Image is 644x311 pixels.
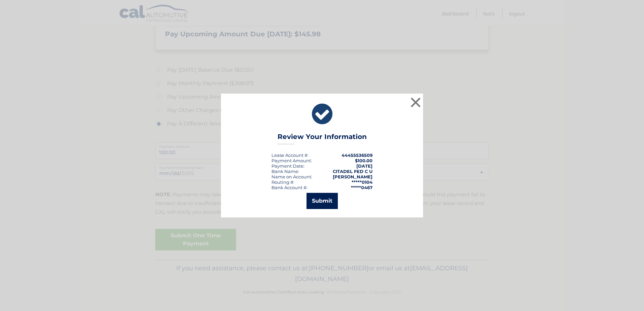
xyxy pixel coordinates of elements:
div: Name on Account: [271,174,312,179]
button: × [409,96,422,109]
strong: CITADEL FED C U [333,169,373,174]
strong: 44455536509 [342,152,373,158]
div: Lease Account #: [271,152,309,158]
div: : [271,163,304,169]
div: Routing #: [271,179,294,185]
span: Payment Date [271,163,303,169]
span: [DATE] [356,163,373,169]
div: Bank Name: [271,169,299,174]
span: $100.00 [355,158,373,163]
div: Payment Amount: [271,158,312,163]
strong: [PERSON_NAME] [333,174,373,179]
button: Submit [307,193,338,209]
div: Bank Account #: [271,185,308,190]
h3: Review Your Information [278,133,367,144]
